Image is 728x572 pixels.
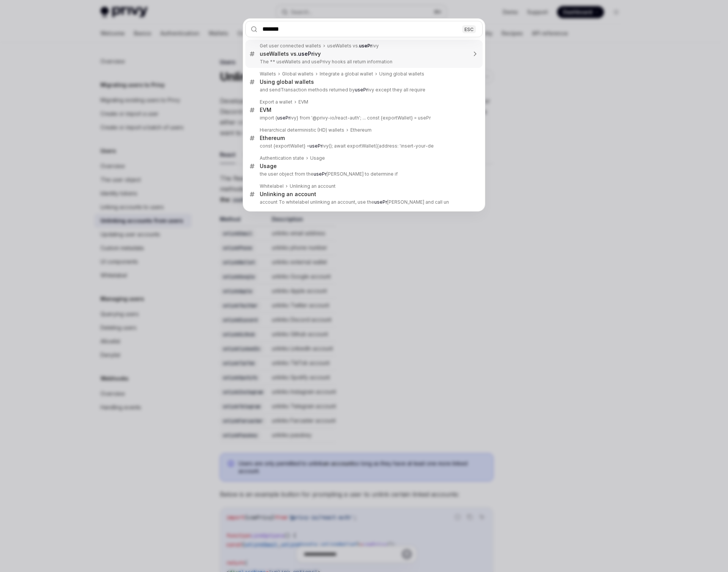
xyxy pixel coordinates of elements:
[260,115,467,121] p: import { ivy} from '@privy-io/react-auth'; ... const {exportWallet} = usePr
[260,183,284,189] div: Whitelabel
[260,143,467,149] p: const {exportWallet} = ivy(); await exportWallet({address: 'insert-your-de
[260,171,467,177] p: the user object from the [PERSON_NAME] to determine if
[260,107,271,113] div: EVM
[309,143,322,149] b: usePr
[314,171,326,177] b: usePr
[260,135,285,141] div: Ethereum
[290,183,336,189] div: Unlinking an account
[379,71,424,77] div: Using global wallets
[298,50,313,57] b: usePr
[260,99,292,105] div: Export a wallet
[359,43,372,49] b: usePr
[310,155,325,161] div: Usage
[282,71,314,77] div: Global wallets
[327,43,379,49] div: useWallets vs. ivy
[260,163,277,170] div: Usage
[350,127,372,133] div: Ethereum
[260,43,321,49] div: Get user connected wallets
[374,199,387,205] b: usePr
[260,127,344,133] div: Hierarchical deterministic (HD) wallets
[260,191,316,198] div: Unlinking an account
[260,199,467,205] p: account To whitelabel unlinking an account, use the [PERSON_NAME] and call un
[355,87,368,93] b: usePr
[320,71,373,77] div: Integrate a global wallet
[260,50,321,57] div: useWallets vs. ivy
[260,71,276,77] div: Wallets
[298,99,308,105] div: EVM
[462,25,476,33] div: ESC
[277,115,290,121] b: usePr
[260,79,314,85] div: Using global wallets
[260,59,467,65] p: The ** useWallets and usePrivy hooks all return information
[260,87,467,93] p: and sendTransaction methods returned by ivy except they all require
[260,155,304,161] div: Authentication state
